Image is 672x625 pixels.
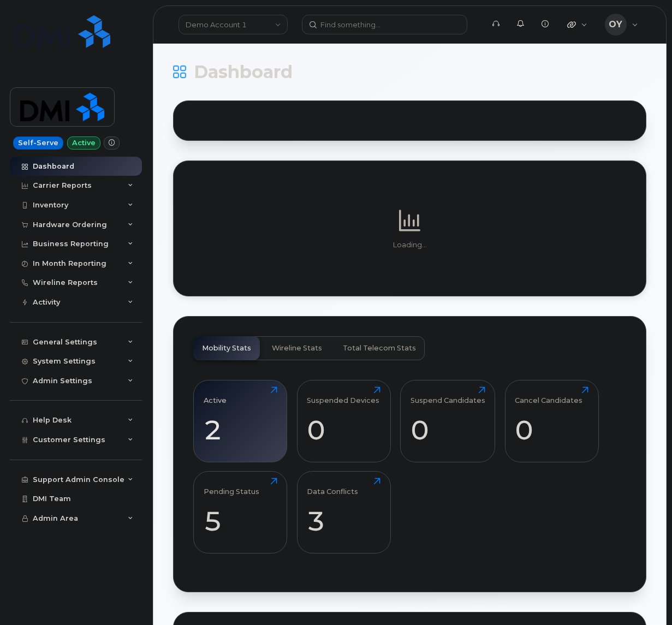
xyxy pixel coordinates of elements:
[411,386,485,456] a: Suspend Candidates0
[204,478,277,547] a: Pending Status5
[193,240,626,250] p: Loading...
[307,386,380,456] a: Suspended Devices0
[204,414,277,446] div: 2
[411,386,485,404] div: Suspend Candidates
[343,344,416,353] span: Total Telecom Stats
[307,414,380,446] div: 0
[515,386,588,456] a: Cancel Candidates0
[411,414,485,446] div: 0
[204,386,277,456] a: Active2
[194,64,293,80] span: Dashboard
[307,478,380,547] a: Data Conflicts3
[515,414,588,446] div: 0
[204,478,259,496] div: Pending Status
[272,344,322,353] span: Wireline Stats
[307,505,380,537] div: 3
[515,386,582,404] div: Cancel Candidates
[204,505,277,537] div: 5
[204,386,227,404] div: Active
[307,478,358,496] div: Data Conflicts
[307,386,379,404] div: Suspended Devices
